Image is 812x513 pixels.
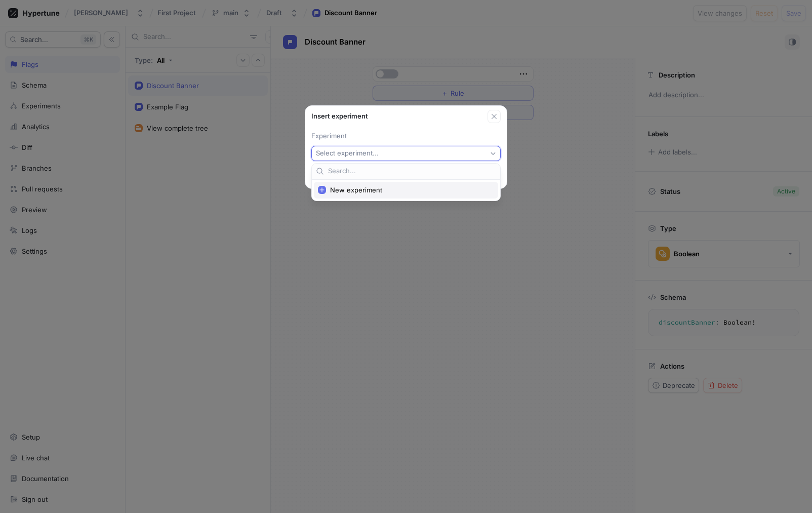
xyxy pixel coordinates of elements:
[311,146,501,161] button: Select experiment...
[311,131,501,141] p: Experiment
[328,166,496,176] input: Search...
[316,149,379,157] div: Select experiment...
[330,186,489,194] span: New experiment
[311,111,488,122] p: Insert experiment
